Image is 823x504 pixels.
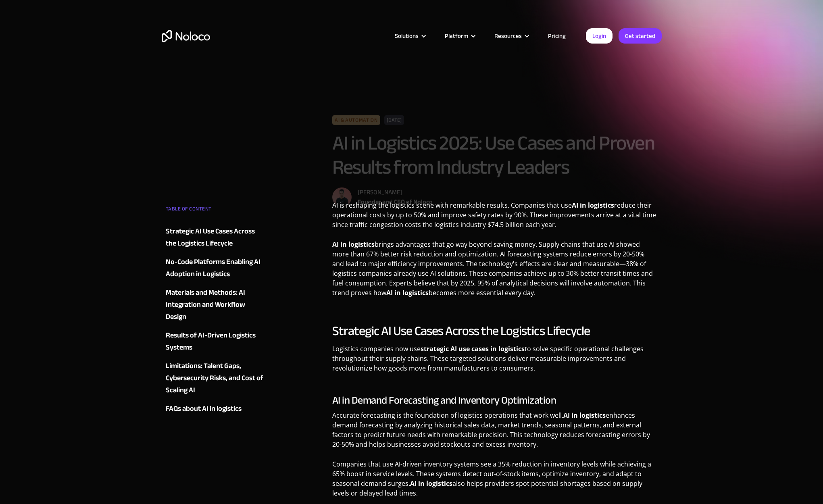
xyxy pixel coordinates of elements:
[166,225,263,250] a: Strategic AI Use Cases Across the Logistics Lifecycle
[484,31,538,41] div: Resources
[332,115,380,125] div: AI & Automation
[162,30,210,42] a: home
[166,360,263,396] a: Limitations: Talent Gaps, Cybersecurity Risks, and Cost of Scaling AI
[332,459,658,504] p: Companies that use AI-driven inventory systems see a 35% reduction in inventory levels while achi...
[586,28,613,44] a: Login
[166,287,263,323] a: Materials and Methods: AI Integration and Workflow Design
[166,256,263,280] a: No-Code Platforms Enabling AI Adoption in Logistics
[332,240,375,249] strong: AI in logistics
[386,288,429,297] strong: AI in logistics
[332,394,658,406] h3: AI in Demand Forecasting and Inventory Optimization
[166,203,263,219] div: TABLE OF CONTENT
[445,31,468,41] div: Platform
[619,28,662,44] a: Get started
[332,240,658,304] p: brings advantages that go way beyond saving money. Supply chains that use AI showed more than 67%...
[332,410,658,455] p: Accurate forecasting is the foundation of logistics operations that work well. enhances demand fo...
[572,201,614,210] strong: AI in logistics
[166,403,242,415] div: FAQs about AI in logistics
[563,411,606,420] strong: AI in logistics
[358,187,433,197] div: [PERSON_NAME]
[332,323,658,339] h2: Strategic AI Use Cases Across the Logistics Lifecycle
[421,344,525,353] strong: strategic AI use cases in logistics
[538,31,576,41] a: Pricing
[332,200,658,235] p: AI is reshaping the logistics scene with remarkable results. Companies that use reduce their oper...
[166,329,263,354] a: Results of AI-Driven Logistics Systems
[332,344,658,379] p: Logistics companies now use to solve specific operational challenges throughout their supply chai...
[410,479,452,488] strong: AI in logistics
[435,31,484,41] div: Platform
[384,115,404,125] div: [DATE]
[332,131,658,179] h1: AI in Logistics 2025: Use Cases and Proven Results from Industry Leaders
[385,31,435,41] div: Solutions
[166,403,263,415] a: FAQs about AI in logistics
[494,31,522,41] div: Resources
[395,31,419,41] div: Solutions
